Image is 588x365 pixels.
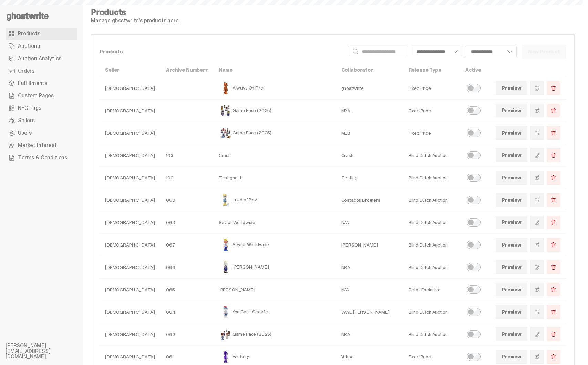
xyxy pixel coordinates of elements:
img: You Can't See Me [219,305,233,319]
a: Preview [496,171,527,185]
td: 064 [161,301,213,323]
a: Users [6,127,77,139]
td: [PERSON_NAME] [336,234,403,256]
img: Game Face (2025) [219,327,233,341]
td: [DEMOGRAPHIC_DATA] [100,167,161,189]
img: Game Face (2025) [219,104,233,117]
button: Delete Product [547,260,560,274]
td: [DEMOGRAPHIC_DATA] [100,189,161,211]
a: Fulfillments [6,77,77,90]
td: [DEMOGRAPHIC_DATA] [100,211,161,234]
td: Blind Dutch Auction [403,301,460,323]
span: Auctions [18,43,40,49]
td: NBA [336,100,403,122]
td: Blind Dutch Auction [403,167,460,189]
td: Always On Fire [213,77,336,100]
td: [DEMOGRAPHIC_DATA] [100,144,161,167]
td: Game Face (2025) [213,100,336,122]
th: Collaborator [336,63,403,77]
td: [DEMOGRAPHIC_DATA] [100,122,161,144]
td: 103 [161,144,213,167]
button: Delete Product [547,238,560,252]
span: Terms & Conditions [18,155,67,160]
td: [DEMOGRAPHIC_DATA] [100,301,161,323]
td: Costacos Brothers [336,189,403,211]
td: [DEMOGRAPHIC_DATA] [100,323,161,346]
button: Delete Product [547,171,560,185]
td: Blind Dutch Auction [403,144,460,167]
span: Products [18,31,40,36]
button: Delete Product [547,104,560,117]
td: Blind Dutch Auction [403,189,460,211]
td: Land of Boz [213,189,336,211]
a: Orders [6,65,77,77]
img: Fantasy [219,350,233,364]
a: Preview [496,193,527,207]
p: Products [100,49,342,54]
p: Manage ghostwrite's products here. [91,18,180,23]
span: Auction Analytics [18,56,61,61]
li: [PERSON_NAME][EMAIL_ADDRESS][DOMAIN_NAME] [6,343,88,359]
td: 062 [161,323,213,346]
td: 065 [161,279,213,301]
td: Blind Dutch Auction [403,234,460,256]
td: Blind Dutch Auction [403,323,460,346]
a: Sellers [6,114,77,127]
td: [DEMOGRAPHIC_DATA] [100,256,161,279]
th: Name [213,63,336,77]
td: N/A [336,211,403,234]
td: Game Face (2025) [213,323,336,346]
td: Savior Worldwide [213,234,336,256]
td: Test ghost [213,167,336,189]
a: Custom Pages [6,90,77,102]
img: Game Face (2025) [219,126,233,140]
td: You Can't See Me [213,301,336,323]
span: Orders [18,68,34,74]
td: [DEMOGRAPHIC_DATA] [100,234,161,256]
td: Fixed Price [403,122,460,144]
img: Land of Boz [219,193,233,207]
a: Products [6,28,77,40]
td: Game Face (2025) [213,122,336,144]
button: Delete Product [547,327,560,341]
td: [DEMOGRAPHIC_DATA] [100,77,161,100]
a: Auction Analytics [6,52,77,65]
span: NFC Tags [18,105,41,111]
td: WWE [PERSON_NAME] [336,301,403,323]
td: NBA [336,256,403,279]
td: [PERSON_NAME] [213,256,336,279]
td: [PERSON_NAME] [213,279,336,301]
th: Seller [100,63,161,77]
span: ▾ [205,67,208,73]
a: Preview [496,216,527,229]
td: N/A [336,279,403,301]
button: Delete Product [547,216,560,229]
td: Blind Dutch Auction [403,211,460,234]
td: 069 [161,189,213,211]
a: Preview [496,327,527,341]
a: Preview [496,350,527,364]
td: MLB [336,122,403,144]
td: ghostwrite [336,77,403,100]
a: Preview [496,238,527,252]
span: Market Interest [18,143,57,148]
td: Crash [336,144,403,167]
a: Preview [496,126,527,140]
a: Preview [496,81,527,95]
a: Preview [496,104,527,117]
a: Preview [496,148,527,162]
button: Delete Product [547,126,560,140]
td: Retail Exclusive [403,279,460,301]
span: Custom Pages [18,93,54,98]
td: 066 [161,256,213,279]
td: Fixed Price [403,100,460,122]
th: Release Type [403,63,460,77]
img: Eminem [219,260,233,274]
img: Savior Worldwide [219,238,233,252]
a: Archive Number▾ [166,67,208,73]
button: Delete Product [547,81,560,95]
span: Users [18,130,32,136]
a: Market Interest [6,139,77,152]
td: Savior Worldwide [213,211,336,234]
td: Blind Dutch Auction [403,256,460,279]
